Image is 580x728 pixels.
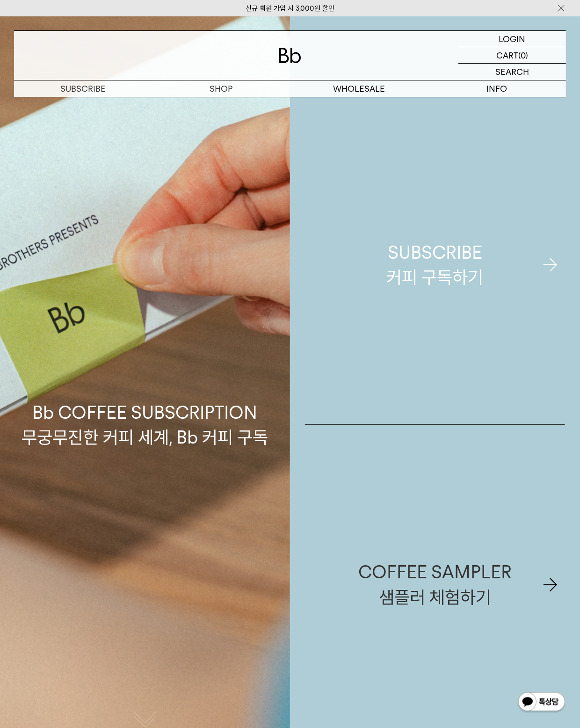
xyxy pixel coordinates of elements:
[428,80,566,97] p: INFO
[458,31,566,47] a: LOGIN
[246,4,334,13] a: 신규 회원 가입 시 3,000원 할인
[458,47,566,64] a: CART (0)
[305,105,565,424] a: SUBSCRIBE커피 구독하기
[499,31,526,47] p: LOGIN
[517,692,566,714] img: 카카오톡 채널 1:1 채팅 버튼
[518,47,528,63] p: (0)
[290,80,428,97] p: WHOLESALE
[387,240,484,290] div: SUBSCRIBE 커피 구독하기
[279,48,301,63] img: 로고
[495,64,529,80] p: SEARCH
[358,560,512,609] div: COFFEE SAMPLER 샘플러 체험하기
[496,47,518,63] p: CART
[22,311,268,450] p: Bb COFFEE SUBSCRIPTION 무궁무진한 커피 세계, Bb 커피 구독
[152,80,290,97] a: SHOP
[14,80,152,97] a: SUBSCRIBE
